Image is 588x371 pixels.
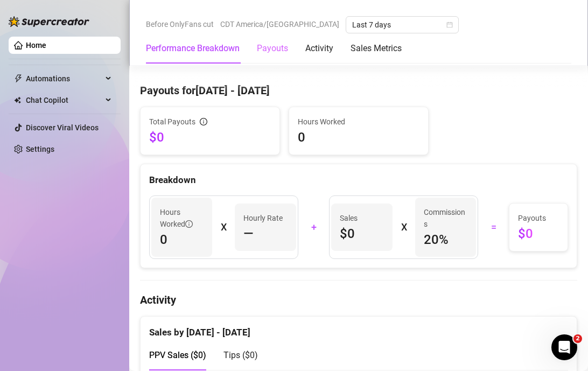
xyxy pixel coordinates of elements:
h4: Activity [140,292,577,307]
span: thunderbolt [14,74,23,83]
span: $0 [149,129,271,146]
span: Hours Worked [298,116,419,128]
span: $0 [518,225,559,242]
div: X [221,219,226,236]
span: Tips ( $0 ) [223,350,258,360]
span: info-circle [185,220,193,228]
div: Payouts [257,42,288,55]
div: Performance Breakdown [146,42,240,55]
a: Discover Viral Videos [26,123,99,132]
span: CDT America/[GEOGRAPHIC_DATA] [220,16,339,32]
span: $0 [340,225,383,242]
div: Sales by [DATE] - [DATE] [149,317,568,340]
h4: Payouts for [DATE] - [DATE] [140,83,577,98]
a: Home [26,41,46,50]
iframe: Intercom live chat [551,334,577,360]
span: Sales [340,212,383,224]
span: — [243,225,254,242]
span: Automations [26,70,102,87]
span: info-circle [200,118,207,125]
div: X [401,219,407,236]
span: Total Payouts [149,116,195,128]
article: Hourly Rate [243,212,283,224]
div: + [305,219,323,236]
img: Chat Copilot [14,96,21,104]
span: 0 [298,129,419,146]
span: Payouts [518,212,559,224]
div: Sales Metrics [351,42,402,55]
span: PPV Sales ( $0 ) [149,350,206,360]
span: Last 7 days [352,17,452,33]
span: 0 [160,231,204,248]
span: 2 [573,334,582,343]
div: Breakdown [149,173,568,187]
img: logo-BBDzfeDw.svg [9,16,89,27]
span: calendar [446,22,453,28]
div: = [485,219,502,236]
span: Chat Copilot [26,92,102,109]
span: 20 % [424,231,467,248]
div: Activity [305,42,333,55]
a: Settings [26,145,54,153]
span: Hours Worked [160,206,204,230]
span: Before OnlyFans cut [146,16,214,32]
article: Commissions [424,206,467,230]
